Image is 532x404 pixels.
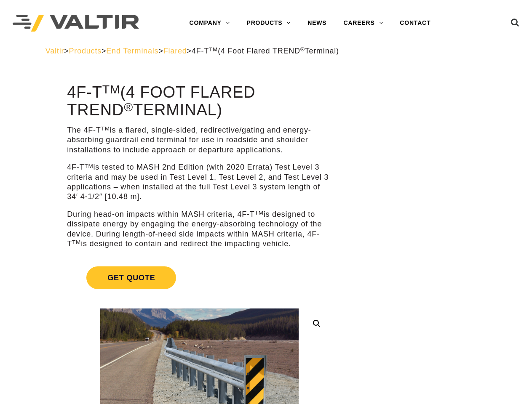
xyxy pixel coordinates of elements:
[69,47,102,55] a: Products
[238,15,299,32] a: PRODUCTS
[45,47,64,55] a: Valtir
[192,47,339,55] span: 4F-T (4 Foot Flared TREND Terminal)
[67,210,332,249] p: During head-on impacts within MASH criteria, 4F-T is designed to dissipate energy by engaging the...
[106,47,158,55] a: End Terminals
[84,163,93,169] sup: TM
[102,82,120,96] sup: TM
[255,210,264,216] sup: TM
[67,84,332,119] h1: 4F-T (4 Foot Flared TREND Terminal)
[67,125,332,155] p: The 4F-T is a flared, single-sided, redirective/gating and energy-absorbing guardrail end termina...
[335,15,391,32] a: CAREERS
[45,46,487,56] div: > > > >
[209,46,218,53] sup: TM
[391,15,439,32] a: CONTACT
[13,15,139,32] img: Valtir
[101,125,110,132] sup: TM
[181,15,238,32] a: COMPANY
[67,162,332,202] p: 4F-T is tested to MASH 2nd Edition (with 2020 Errata) Test Level 3 criteria and may be used in Te...
[299,15,335,32] a: NEWS
[124,100,133,114] sup: ®
[86,266,176,289] span: Get Quote
[67,256,332,299] a: Get Quote
[163,47,187,55] a: Flared
[300,46,305,53] sup: ®
[72,239,81,245] sup: TM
